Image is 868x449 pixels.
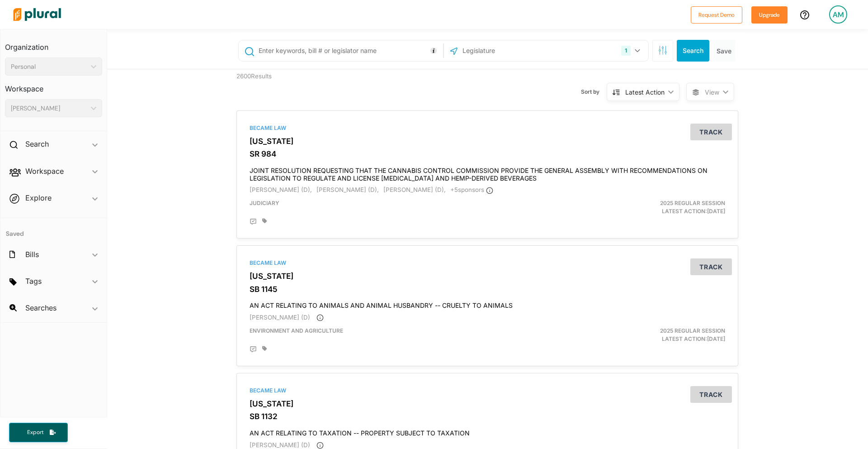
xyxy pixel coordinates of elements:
[625,87,665,97] div: Latest Action
[250,137,725,146] h3: [US_STATE]
[450,186,493,193] span: + 5 sponsor s
[250,149,725,158] h3: SR 984
[25,166,64,176] h2: Workspace
[691,6,742,24] button: Request Demo
[250,297,725,310] h4: AN ACT RELATING TO ANIMALS AND ANIMAL HUSBANDRY -- CRUELTY TO ANIMALS
[713,40,735,62] button: Save
[429,47,438,55] div: Tooltip anchor
[690,258,732,275] button: Track
[250,425,725,437] h4: AN ACT RELATING TO TAXATION -- PROPERTY SUBJECT TO TAXATION
[5,34,102,54] h3: Organization
[581,88,607,96] span: Sort by
[250,387,725,395] div: Became Law
[250,285,725,294] h3: SB 1145
[250,412,725,421] h3: SB 1132
[822,2,854,27] a: AM
[690,124,732,140] button: Track
[658,46,667,53] span: Search Filters
[250,200,279,206] span: Judiciary
[677,40,709,62] button: Search
[250,399,725,408] h3: [US_STATE]
[462,42,558,59] input: Legislature
[383,186,446,193] span: [PERSON_NAME] (D),
[21,429,50,436] span: Export
[0,218,107,240] h4: Saved
[316,186,379,193] span: [PERSON_NAME] (D),
[751,6,788,24] button: Upgrade
[230,69,359,104] div: 2600 Results
[250,441,310,449] span: [PERSON_NAME] (D)
[691,10,742,19] a: Request Demo
[250,162,725,182] h4: JOINT RESOLUTION REQUESTING THAT THE CANNABIS CONTROL COMMISSION PROVIDE THE GENERAL ASSEMBLY WIT...
[829,5,847,24] div: AM
[5,76,102,96] h3: Workspace
[690,386,732,403] button: Track
[751,10,788,19] a: Upgrade
[25,139,49,149] h2: Search
[250,272,725,281] h3: [US_STATE]
[11,62,87,72] div: Personal
[250,327,343,334] span: Environment and Agriculture
[621,46,631,56] div: 1
[262,218,267,224] div: Add tags
[9,423,68,442] button: Export
[250,186,312,193] span: [PERSON_NAME] (D),
[250,124,725,132] div: Became Law
[705,87,719,97] span: View
[250,314,310,321] span: [PERSON_NAME] (D)
[25,249,39,259] h2: Bills
[660,327,725,334] span: 2025 Regular Session
[258,42,441,59] input: Enter keywords, bill # or legislator name
[262,346,267,351] div: Add tags
[250,218,257,225] div: Add Position Statement
[618,42,646,59] button: 1
[11,104,87,113] div: [PERSON_NAME]
[569,199,732,215] div: Latest Action: [DATE]
[250,259,725,267] div: Became Law
[569,327,732,343] div: Latest Action: [DATE]
[250,346,257,353] div: Add Position Statement
[660,200,725,206] span: 2025 Regular Session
